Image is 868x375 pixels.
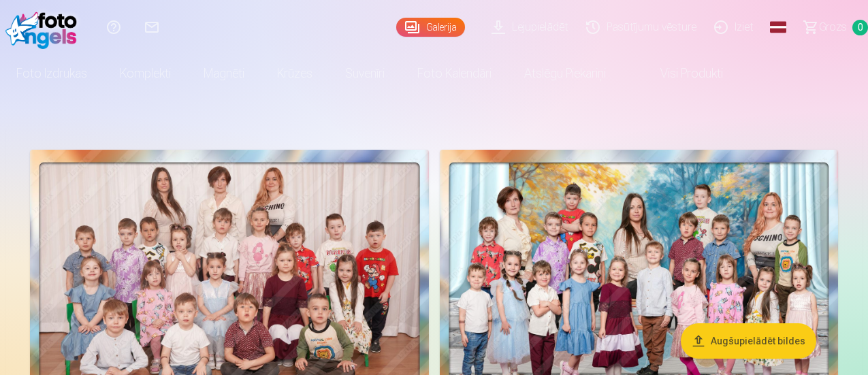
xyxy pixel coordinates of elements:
[622,54,739,93] a: Visi produkti
[5,5,84,49] img: /fa1
[401,54,508,93] a: Foto kalendāri
[508,54,622,93] a: Atslēgu piekariņi
[396,18,465,37] a: Galerija
[329,54,401,93] a: Suvenīri
[852,20,868,35] span: 0
[681,323,816,359] button: Augšupielādēt bildes
[819,19,847,35] span: Grozs
[187,54,261,93] a: Magnēti
[103,54,187,93] a: Komplekti
[261,54,329,93] a: Krūzes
